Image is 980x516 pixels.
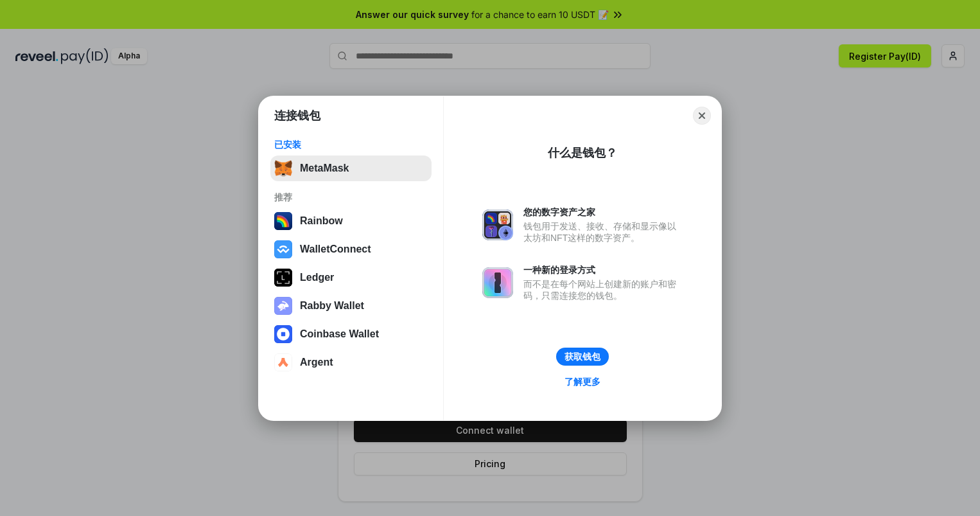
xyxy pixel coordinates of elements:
button: MetaMask [270,156,432,181]
img: svg+xml,%3Csvg%20width%3D%2228%22%20height%3D%2228%22%20viewBox%3D%220%200%2028%2028%22%20fill%3D... [274,240,292,258]
button: WalletConnect [270,236,432,262]
div: 推荐 [274,191,428,203]
div: WalletConnect [300,244,371,255]
div: 了解更多 [564,376,600,387]
div: MetaMask [300,163,349,174]
button: Coinbase Wallet [270,321,432,347]
button: Argent [270,350,432,375]
div: 获取钱包 [564,351,600,362]
img: svg+xml,%3Csvg%20width%3D%22120%22%20height%3D%22120%22%20viewBox%3D%220%200%20120%20120%22%20fil... [274,212,292,230]
div: 什么是钱包？ [548,145,617,161]
img: svg+xml,%3Csvg%20xmlns%3D%22http%3A%2F%2Fwww.w3.org%2F2000%2Fsvg%22%20fill%3D%22none%22%20viewBox... [482,209,513,240]
img: svg+xml,%3Csvg%20fill%3D%22none%22%20height%3D%2233%22%20viewBox%3D%220%200%2035%2033%22%20width%... [274,159,292,177]
img: svg+xml,%3Csvg%20width%3D%2228%22%20height%3D%2228%22%20viewBox%3D%220%200%2028%2028%22%20fill%3D... [274,325,292,343]
div: 已安装 [274,139,428,150]
button: Rainbow [270,208,432,234]
div: Rabby Wallet [300,300,364,312]
div: 您的数字资产之家 [523,206,683,218]
div: 一种新的登录方式 [523,264,683,276]
button: Rabby Wallet [270,293,432,319]
img: svg+xml,%3Csvg%20xmlns%3D%22http%3A%2F%2Fwww.w3.org%2F2000%2Fsvg%22%20fill%3D%22none%22%20viewBox... [482,267,513,298]
div: 钱包用于发送、接收、存储和显示像以太坊和NFT这样的数字资产。 [523,220,683,244]
div: Ledger [300,272,334,283]
img: svg+xml,%3Csvg%20width%3D%2228%22%20height%3D%2228%22%20viewBox%3D%220%200%2028%2028%22%20fill%3D... [274,353,292,371]
h1: 连接钱包 [274,108,320,123]
div: Argent [300,357,333,368]
img: svg+xml,%3Csvg%20xmlns%3D%22http%3A%2F%2Fwww.w3.org%2F2000%2Fsvg%22%20fill%3D%22none%22%20viewBox... [274,297,292,315]
img: svg+xml,%3Csvg%20xmlns%3D%22http%3A%2F%2Fwww.w3.org%2F2000%2Fsvg%22%20width%3D%2228%22%20height%3... [274,269,292,287]
button: 获取钱包 [556,348,609,366]
a: 了解更多 [557,373,608,390]
div: 而不是在每个网站上创建新的账户和密码，只需连接您的钱包。 [523,278,683,301]
div: Coinbase Wallet [300,328,379,340]
button: Ledger [270,265,432,290]
button: Close [693,107,711,125]
div: Rainbow [300,215,343,227]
